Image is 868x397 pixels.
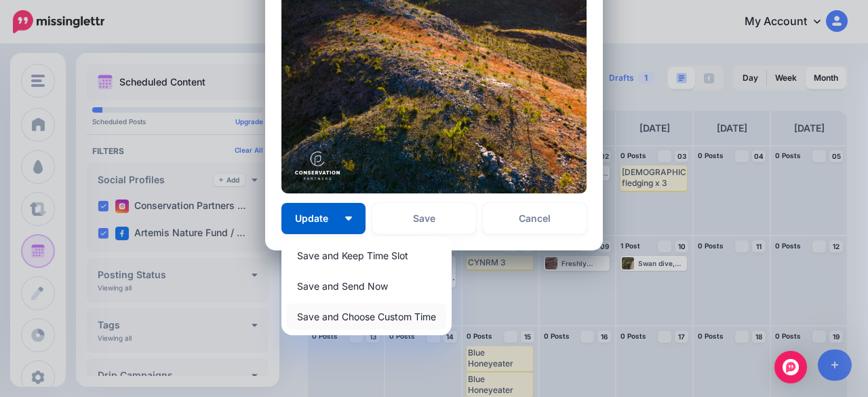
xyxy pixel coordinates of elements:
[281,203,366,234] button: Update
[287,273,446,299] a: Save and Send Now
[483,203,587,234] a: Cancel
[287,242,446,269] a: Save and Keep Time Slot
[372,203,476,234] button: Save
[345,216,352,221] img: arrow-down-white.png
[281,237,452,335] div: Update
[287,303,446,330] a: Save and Choose Custom Time
[295,214,338,223] span: Update
[774,351,807,383] div: Open Intercom Messenger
